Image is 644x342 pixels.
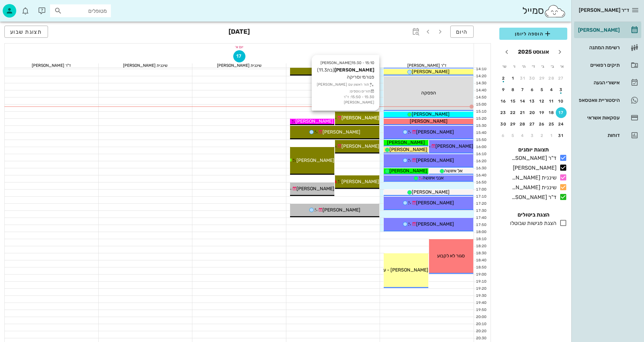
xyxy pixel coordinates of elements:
div: 29 [508,122,519,126]
div: 18:40 [474,258,488,263]
div: 17:10 [474,194,488,200]
button: 5 [508,130,519,141]
div: 22 [508,110,519,115]
span: [PERSON_NAME] [416,129,454,135]
div: 24 [556,122,567,126]
div: [PERSON_NAME] [286,63,380,67]
div: 10 [556,99,567,104]
button: 1 [508,73,519,84]
div: שיננית [PERSON_NAME] [99,63,192,67]
div: 28 [517,122,528,126]
span: [PERSON_NAME] [412,111,450,117]
div: 16:50 [474,180,488,186]
div: 19:40 [474,300,488,306]
div: 17:40 [474,215,488,221]
div: 14:40 [474,88,488,93]
div: 16:40 [474,173,488,178]
div: 16 [498,99,509,104]
div: 30 [498,122,509,126]
div: 16:30 [474,166,488,171]
div: 13 [527,99,538,104]
div: ד"ר [PERSON_NAME] [509,154,556,162]
span: [PERSON_NAME] [341,143,379,149]
div: 29 [536,76,547,81]
span: תג [20,5,24,9]
button: 17 [233,50,245,62]
span: [PERSON_NAME] [387,140,425,145]
button: 27 [527,119,538,130]
div: 3 [556,87,567,92]
div: 20:00 [474,314,488,320]
div: 28 [546,76,557,81]
button: 2 [536,130,547,141]
div: יום א׳ [5,44,474,50]
span: אל איוושה [444,168,462,174]
div: 16:20 [474,159,488,164]
span: [PERSON_NAME] [410,118,448,124]
div: 31 [517,76,528,81]
div: 19:30 [474,293,488,299]
button: 18 [546,107,557,118]
button: 23 [498,107,509,118]
span: [PERSON_NAME] [296,158,334,163]
button: 12 [536,96,547,107]
button: 28 [546,73,557,84]
div: 1 [546,133,557,138]
button: הוספה ליומן [499,28,567,40]
button: 6 [527,84,538,95]
div: 14:50 [474,95,488,101]
div: 4 [546,87,557,92]
div: 17:20 [474,201,488,207]
div: 15:50 [474,137,488,143]
div: 14:30 [474,81,488,86]
div: 17:00 [474,187,488,193]
button: 19 [536,107,547,118]
div: 9 [498,87,509,92]
div: 8 [508,87,519,92]
button: 27 [556,73,567,84]
div: שיננית [PERSON_NAME] [192,63,286,67]
div: אישורי הגעה [577,80,620,85]
div: 14 [517,99,528,104]
button: 25 [546,119,557,130]
button: היום [450,26,474,38]
a: אישורי הגעה [574,75,641,91]
div: 26 [536,122,547,126]
span: [PERSON_NAME] [323,129,360,135]
button: 31 [517,73,528,84]
span: אנני איוושה [423,175,444,181]
div: 15 [508,99,519,104]
div: 15:10 [474,109,488,115]
button: 5 [536,84,547,95]
span: ד״ר [PERSON_NAME] [579,7,629,13]
button: חודש הבא [501,46,513,58]
div: 19 [536,110,547,115]
div: 6 [527,87,538,92]
button: 26 [536,119,547,130]
div: 17 [556,110,567,115]
th: א׳ [558,61,567,72]
div: 19:50 [474,307,488,313]
div: 18 [546,110,557,115]
button: 30 [498,119,509,130]
div: 5 [508,133,519,138]
div: דוחות [577,133,620,138]
span: [PERSON_NAME] [389,147,427,152]
div: 2 [536,133,547,138]
div: תיקים רפואיים [577,62,620,68]
div: 11 [546,99,557,104]
div: 15:30 [474,123,488,129]
a: [PERSON_NAME] [574,22,641,38]
div: 16:10 [474,151,488,157]
div: 17:30 [474,208,488,214]
th: ג׳ [539,61,547,72]
h4: תצוגת יומנים [499,146,567,154]
div: ד"ר [PERSON_NAME] [509,193,556,201]
button: 29 [536,73,547,84]
h3: [DATE] [229,26,250,39]
div: 14:20 [474,74,488,79]
div: 20 [527,110,538,115]
span: סגור לא לקבוע [437,253,465,259]
a: היסטוריית וואטסאפ [574,92,641,108]
span: היום [456,29,468,35]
